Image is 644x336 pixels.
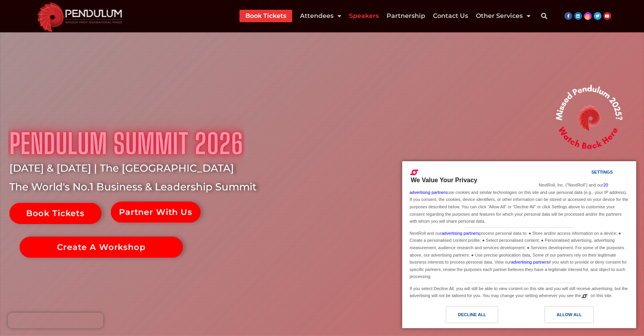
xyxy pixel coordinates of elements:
[591,168,613,176] div: Settings
[557,310,582,319] div: Allow All
[9,179,259,195] rs-layer: The World's No.1 Business & Leadership Summit
[300,10,341,22] a: Attendees
[20,237,183,258] a: Create A Workshop
[578,166,596,180] a: Settings
[433,10,468,22] a: Contact Us
[458,310,486,319] div: Decline All
[519,306,632,327] a: Allow All
[245,10,286,22] a: Book Tickets
[408,283,630,300] div: If you select Decline All, you will still be able to view content on this site and you will still...
[536,8,552,24] div: Search
[410,183,608,195] a: 20 advertising partners
[411,177,477,183] span: We Value Your Privacy
[442,231,479,236] a: advertising partners
[111,202,200,223] a: Partner With Us
[240,10,530,22] nav: Menu
[511,260,549,264] a: advertising partners
[349,10,379,22] a: Speakers
[476,10,530,22] a: Other Services
[407,306,519,327] a: Decline All
[8,313,103,328] iframe: Brevo live chat
[387,10,425,22] a: Partnership
[408,181,630,225] div: NextRoll, Inc. ("NextRoll") and our use cookies and similar technologies on this site and use per...
[9,203,101,224] a: Book Tickets
[408,228,630,281] div: NextRoll and our process personal data to: ● Store and/or access information on a device; ● Creat...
